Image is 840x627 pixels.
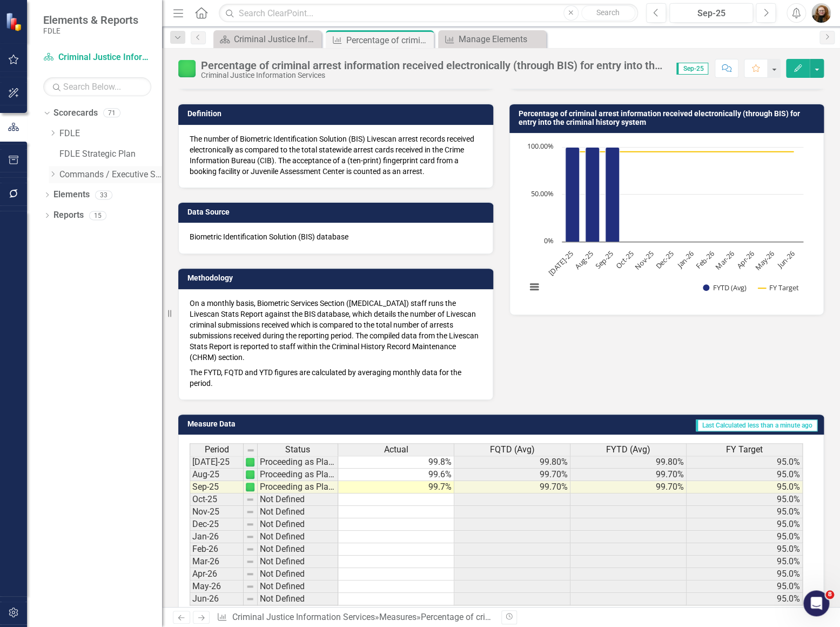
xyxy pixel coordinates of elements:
[190,134,482,177] div: The number of Biometric Identification Solution (BIS) Livescan arrest records received electronic...
[201,71,666,79] div: Criminal Justice Information Services
[258,581,338,593] td: Not Defined
[258,506,338,518] td: Not Defined
[379,612,416,622] a: Measures
[258,568,338,581] td: Not Defined
[187,420,365,428] h3: Measure Data
[190,543,244,556] td: Feb-26
[687,568,803,581] td: 95.0%
[190,531,244,543] td: Jan-26
[653,249,675,271] text: Dec-25
[246,495,254,504] img: 8DAGhfEEPCf229AAAAAElFTkSuQmCC
[454,469,570,481] td: 99.70%
[246,508,254,516] img: 8DAGhfEEPCf229AAAAAElFTkSuQmCC
[43,77,151,96] input: Search Below...
[53,209,84,222] a: Reports
[593,249,615,271] text: Sep-25
[187,208,488,216] h3: Data Source
[190,469,244,481] td: Aug-25
[258,531,338,543] td: Not Defined
[803,590,829,616] iframe: Intercom live chat
[258,469,338,481] td: Proceeding as Planned
[519,110,819,126] h3: Percentage of criminal arrest information received electronically (through BIS) for entry into th...
[752,249,776,272] text: May-26
[687,593,803,605] td: 95.0%
[190,556,244,568] td: Mar-26
[190,506,244,518] td: Nov-25
[605,148,619,242] path: Sep-25, 99.7. FYTD (Avg).
[285,445,310,455] span: Status
[190,518,244,531] td: Dec-25
[246,532,254,541] img: 8DAGhfEEPCf229AAAAAElFTkSuQmCC
[531,189,554,198] text: 50.00%
[338,456,454,469] td: 99.8%
[43,51,151,64] a: Criminal Justice Information Services
[246,595,254,603] img: 8DAGhfEEPCf229AAAAAElFTkSuQmCC
[5,12,24,31] img: ClearPoint Strategy
[441,32,543,46] a: Manage Elements
[687,493,803,506] td: 95.0%
[246,470,254,479] img: AUsQyScrxTE5AAAAAElFTkSuQmCC
[232,612,375,622] a: Criminal Justice Information Services
[59,128,162,140] a: FDLE
[246,545,254,553] img: 8DAGhfEEPCf229AAAAAElFTkSuQmCC
[53,107,98,119] a: Scorecards
[338,481,454,493] td: 99.7%
[216,32,319,46] a: Criminal Justice Information Services Landing Page
[570,481,687,493] td: 99.70%
[585,148,599,242] path: Aug-25, 99.7. FYTD (Avg).
[758,283,798,292] button: Show FY Target
[258,518,338,531] td: Not Defined
[811,3,831,23] button: Jennifer Siddoway
[596,8,620,17] span: Search
[527,141,554,151] text: 100.00%
[205,445,229,455] span: Period
[673,7,750,20] div: Sep-25
[246,483,254,491] img: AUsQyScrxTE5AAAAAElFTkSuQmCC
[190,568,244,581] td: Apr-26
[581,5,635,21] button: Search
[490,445,535,455] span: FQTD (Avg)
[570,469,687,481] td: 99.70%
[246,446,255,455] img: 8DAGhfEEPCf229AAAAAElFTkSuQmCC
[694,249,716,271] text: Feb-26
[53,189,90,201] a: Elements
[521,142,813,304] div: Chart. Highcharts interactive chart.
[246,557,254,566] img: 8DAGhfEEPCf229AAAAAElFTkSuQmCC
[521,142,809,304] svg: Interactive chart
[258,493,338,506] td: Not Defined
[572,249,595,271] text: Aug-25
[190,231,482,242] div: Biometric Identification Solution (BIS) database
[246,520,254,529] img: 8DAGhfEEPCf229AAAAAElFTkSuQmCC
[338,469,454,481] td: 99.6%
[187,274,488,282] h3: Methodology
[687,456,803,469] td: 95.0%
[190,581,244,593] td: May-26
[384,445,408,455] span: Actual
[454,481,570,493] td: 99.70%
[201,59,666,71] div: Percentage of criminal arrest information received electronically (through BIS) for entry into th...
[565,147,794,242] g: FYTD (Avg), series 1 of 2. Bar series with 12 bars.
[258,543,338,556] td: Not Defined
[565,148,579,242] path: Jul-25, 99.8. FYTD (Avg).
[454,456,570,469] td: 99.80%
[190,593,244,605] td: Jun-26
[190,481,244,493] td: Sep-25
[103,109,120,118] div: 71
[187,110,488,118] h3: Definition
[687,469,803,481] td: 95.0%
[703,283,747,292] button: Show FYTD (Avg)
[687,556,803,568] td: 95.0%
[713,249,735,271] text: Mar-26
[95,190,112,199] div: 33
[190,493,244,506] td: Oct-25
[669,3,754,23] button: Sep-25
[687,506,803,518] td: 95.0%
[687,543,803,556] td: 95.0%
[59,169,162,181] a: Commands / Executive Support Branch
[825,590,834,599] span: 8
[258,481,338,493] td: Proceeding as Planned
[613,249,635,270] text: Oct-25
[569,150,795,154] g: FY Target, series 2 of 2. Line with 12 data points.
[526,279,541,294] button: View chart menu, Chart
[217,611,493,624] div: » »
